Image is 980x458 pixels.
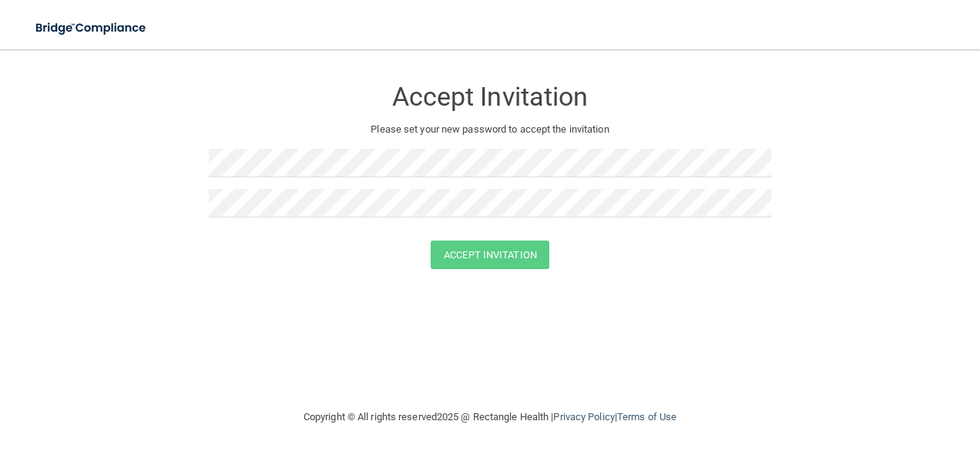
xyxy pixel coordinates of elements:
[23,12,160,44] img: bridge_compliance_login_screen.278c3ca4.svg
[553,411,614,423] a: Privacy Policy
[209,392,771,442] div: Copyright © All rights reserved 2025 @ Rectangle Health | |
[431,241,549,269] button: Accept Invitation
[617,411,676,423] a: Terms of Use
[209,83,771,111] h3: Accept Invitation
[220,120,760,139] p: Please set your new password to accept the invitation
